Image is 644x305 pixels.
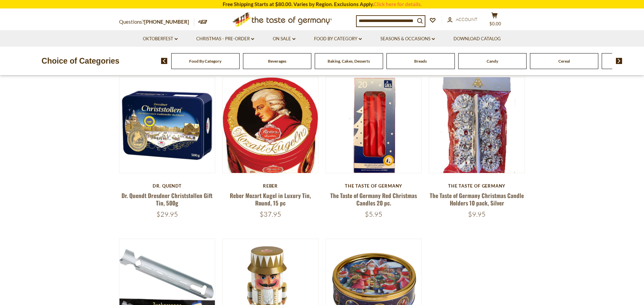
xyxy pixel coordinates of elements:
span: $5.95 [365,210,382,218]
a: Dr. Quendt Dresdner Christstollen Gift Tin, 500g [121,191,213,207]
span: $0.00 [489,21,501,26]
img: The Taste of Germany Christmas Candle Holders 10 pack, Silver [429,77,525,173]
a: Christmas - PRE-ORDER [196,35,254,43]
div: Dr. Quendt [119,183,216,189]
a: Seasons & Occasions [380,35,435,43]
a: [PHONE_NUMBER] [144,19,189,25]
a: Oktoberfest [143,35,178,43]
a: On Sale [273,35,295,43]
img: Dr. Quendt Dresdner Christstollen Gift Tin, 500g [119,77,215,173]
a: Food By Category [314,35,362,43]
span: Account [456,17,478,22]
a: Baking, Cakes, Desserts [328,59,370,64]
a: Beverages [268,59,286,64]
span: $37.95 [260,210,281,218]
span: $9.95 [468,210,486,218]
div: The Taste of Germany [429,183,525,189]
a: Download Catalog [453,35,501,43]
a: Candy [487,59,498,64]
span: $29.95 [156,210,178,218]
a: Food By Category [189,59,221,64]
img: The Taste of Germany Red Christmas Candles 20 pc. [326,77,422,173]
img: Reber Mozart Kugel in Luxury Tin, Round, 15 pc [223,77,318,197]
a: Cereal [558,59,570,64]
div: Reber [222,183,319,189]
a: Click here for details. [374,1,422,7]
img: previous arrow [161,58,168,64]
a: The Taste of Germany Christmas Candle Holders 10 pack, Silver [430,191,524,207]
a: Reber Mozart Kugel in Luxury Tin, Round, 15 pc [230,191,311,207]
a: Breads [414,59,427,64]
div: The Taste of Germany [326,183,422,189]
a: The Taste of Germany Red Christmas Candles 20 pc. [330,191,417,207]
a: Account [447,16,478,23]
button: $0.00 [485,12,505,29]
p: Questions? [119,18,194,26]
img: next arrow [616,58,622,64]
